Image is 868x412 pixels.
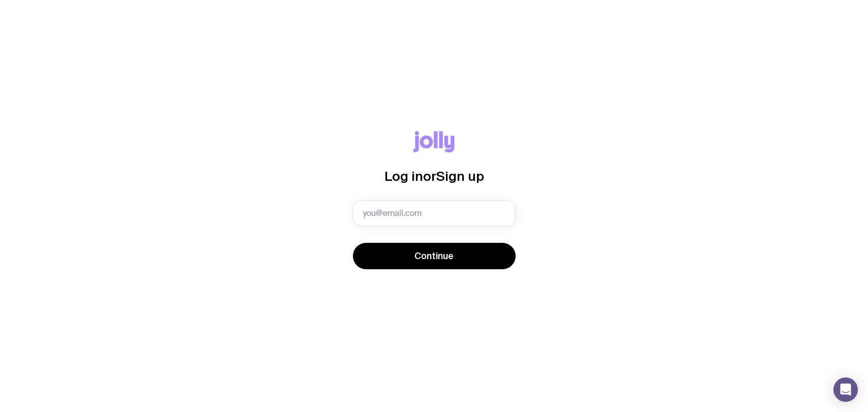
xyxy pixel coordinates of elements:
button: Continue [353,243,516,269]
span: Sign up [436,169,484,183]
div: Open Intercom Messenger [833,377,858,402]
span: Continue [414,250,454,262]
span: or [423,169,436,183]
span: Log in [384,169,423,183]
input: you@email.com [353,200,516,227]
